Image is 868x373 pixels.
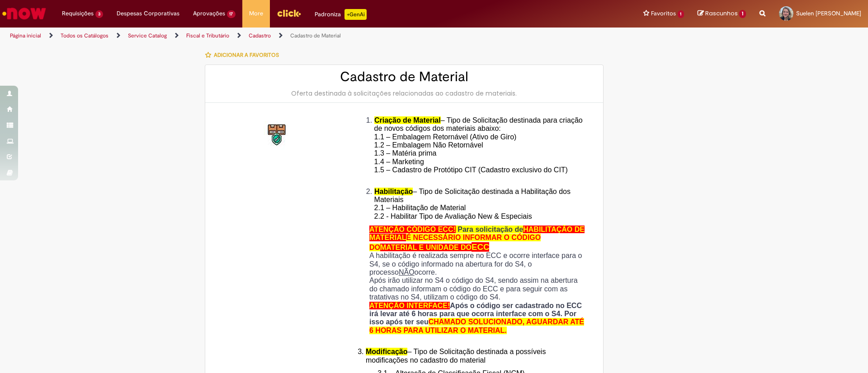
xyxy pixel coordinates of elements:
[344,9,367,20] p: +GenAi
[315,9,367,20] div: Padroniza
[369,276,587,301] p: Após irão utilizar no S4 o código do S4, sendo assim na abertura do chamado informam o código do ...
[277,6,301,20] img: click_logo_yellow_360x200.png
[369,226,456,233] span: ATENÇÃO CÓDIGO ECC!
[95,10,103,18] span: 3
[1,5,47,23] img: ServiceNow
[10,32,41,39] a: Página inicial
[458,226,523,233] span: Para solicitação de
[263,121,292,150] img: Cadastro de Material
[369,226,585,241] span: HABILITAÇÃO DE MATERIAL
[796,9,861,17] span: Suelen [PERSON_NAME]
[380,244,472,251] span: MATERIAL E UNIDADE DO
[205,46,284,64] button: Adicionar a Favoritos
[374,116,441,124] span: Criação de Material
[678,10,684,18] span: 1
[214,51,279,59] span: Adicionar a Favoritos
[366,348,587,364] li: – Tipo de Solicitação destinada a possíveis modificações no cadastro do material
[369,252,587,276] p: A habilitação é realizada sempre no ECC e ocorre interface para o S4, se o código informado na ab...
[366,348,407,355] span: Modificação
[369,234,541,251] span: É NECESSÁRIO INFORMAR O CÓDIGO DO
[7,28,572,44] ul: Trilhas de página
[369,302,584,334] strong: Após o código ser cadastrado no ECC irá levar até 6 horas para que ocorra interface com o S4. Por...
[698,9,746,18] a: Rascunhos
[472,242,489,252] span: ECC
[249,9,263,18] span: More
[369,302,450,309] span: ATENÇÃO INTERFACE!
[214,69,594,84] h2: Cadastro de Material
[117,9,179,18] span: Despesas Corporativas
[193,9,225,18] span: Aprovações
[374,116,583,182] span: – Tipo de Solicitação destinada para criação de novos códigos dos materiais abaixo: 1.1 – Embalag...
[227,10,236,18] span: 17
[128,32,167,39] a: Service Catalog
[399,268,415,276] u: NÃO
[214,89,594,98] div: Oferta destinada à solicitações relacionadas ao cadastro de materiais.
[290,32,341,39] a: Cadastro de Material
[62,9,94,18] span: Requisições
[61,32,108,39] a: Todos os Catálogos
[369,318,584,334] span: CHAMADO SOLUCIONADO, AGUARDAR ATÉ 6 HORAS PARA UTILIZAR O MATERIAL.
[374,188,413,195] span: Habilitação
[249,32,271,39] a: Cadastro
[651,9,676,18] span: Favoritos
[374,188,571,220] span: – Tipo de Solicitação destinada a Habilitação dos Materiais 2.1 – Habilitação de Material 2.2 - H...
[705,9,738,18] span: Rascunhos
[739,10,746,18] span: 1
[186,32,229,39] a: Fiscal e Tributário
